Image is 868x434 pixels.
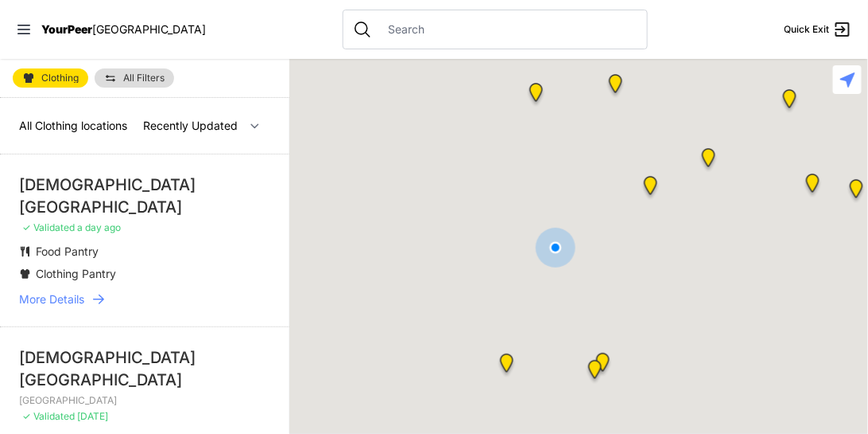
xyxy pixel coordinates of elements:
a: Clothing [13,68,88,88]
span: Food Pantry [36,244,99,258]
a: All Filters [95,68,174,88]
span: a day ago [77,221,121,233]
div: Headquarters [699,148,719,174]
div: Mainchance Adult Drop-in Center [847,179,866,205]
span: [GEOGRAPHIC_DATA] [92,22,206,36]
div: Antonio Olivieri Drop-in Center [606,74,626,100]
p: [GEOGRAPHIC_DATA] [19,394,270,407]
span: Clothing Pantry [36,267,116,280]
div: Back of the Church [585,360,605,385]
span: [DATE] [77,410,108,422]
div: [DEMOGRAPHIC_DATA][GEOGRAPHIC_DATA] [19,174,270,218]
span: All Filters [123,73,165,83]
a: More Details [19,291,270,307]
div: You are here! [536,228,575,268]
span: Quick Exit [785,23,830,36]
div: Church of St. Francis Xavier - Front Entrance [593,353,613,378]
span: All Clothing locations [19,119,127,132]
span: YourPeer [41,22,92,36]
div: New Location, Headquarters [641,176,661,201]
div: Church of the Village [497,354,517,379]
a: YourPeer[GEOGRAPHIC_DATA] [41,25,206,34]
span: ✓ Validated [22,221,75,233]
div: Chelsea [526,83,546,108]
div: Greater New York City [803,174,823,199]
div: [DEMOGRAPHIC_DATA][GEOGRAPHIC_DATA] [19,346,270,391]
span: ✓ Validated [22,410,75,422]
span: Clothing [41,73,79,83]
a: Quick Exit [785,20,852,39]
span: More Details [19,291,84,307]
input: Search [378,22,637,37]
